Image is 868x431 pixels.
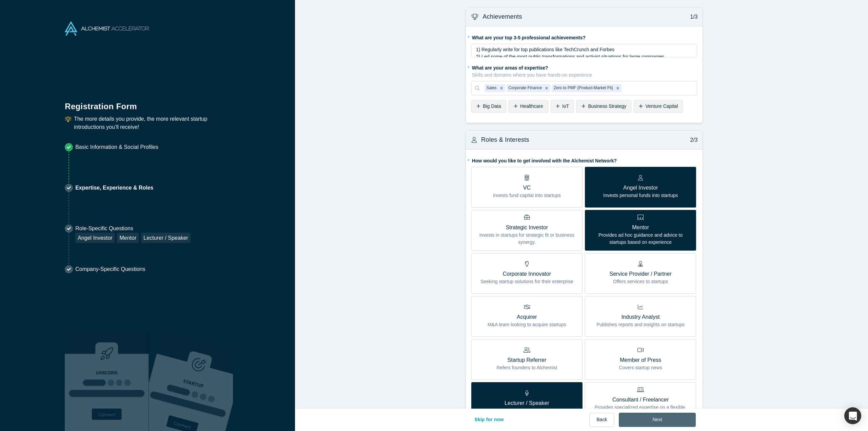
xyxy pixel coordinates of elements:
[488,321,566,328] p: M&A team looking to acquire startups
[619,356,662,364] p: Member of Press
[478,407,576,414] p: Teaches sessions and/or participates in panels
[576,100,631,113] div: Business Strategy
[481,135,529,144] h3: Roles & Interests
[488,313,566,321] p: Acquirer
[75,143,158,151] p: Basic Information & Social Profiles
[507,84,543,92] div: Corporate Finance
[496,356,557,364] p: Startup Referrer
[476,46,693,60] div: rdw-editor
[65,21,149,36] img: Alchemist Accelerator Logo
[552,84,614,92] div: Zero to PMF (Product-Market Fit)
[75,184,153,192] p: Expertise, Experience & Roles
[471,62,697,79] label: What are your areas of expertise?
[493,192,561,199] p: Invests fund capital into startups
[496,364,557,371] p: Refers founders to Alchemist
[478,399,576,407] p: Lecturer / Speaker
[646,103,678,109] span: Venture Capital
[75,233,115,243] div: Angel Investor
[141,233,191,243] div: Lecturer / Speaker
[472,72,697,79] p: Skills and domains where you have hands-on experience
[498,84,505,92] div: Remove Sales
[75,265,145,273] p: Company-Specific Questions
[65,93,230,113] h1: Registration Form
[589,413,614,427] button: Back
[493,184,561,192] p: VC
[551,100,574,113] div: IoT
[471,32,697,41] label: What are your top 3-5 professional achievements?
[471,155,697,164] label: How would you like to get involved with the Alchemist Network?
[619,364,662,371] p: Covers startup news
[117,233,139,243] div: Mentor
[485,84,498,92] div: Sales
[687,136,698,144] p: 2/3
[687,13,698,21] p: 1/3
[590,223,691,232] p: Mentor
[543,84,550,92] div: Remove Corporate Finance
[476,54,665,59] span: 2) Led some of the most public transformations and activist situations for large companies
[476,232,577,246] p: Invests in startups for strategic fit or business synergy.
[634,100,683,113] div: Venture Capital
[520,103,543,109] span: Healthcare
[471,44,697,57] div: rdw-wrapper
[149,331,233,431] img: Prism AI
[476,47,614,52] span: 1) Regularly write for top publications like TechCrunch and Forbes
[482,12,522,21] h3: Achievements
[483,103,501,109] span: Big Data
[476,223,577,232] p: Strategic Investor
[562,103,569,109] span: IoT
[590,404,691,418] p: Provides specialized expertise on a flexible, project basis.
[588,103,626,109] span: Business Strategy
[75,224,191,233] p: Role-Specific Questions
[65,331,149,431] img: Robust Technologies
[603,184,678,192] p: Angel Investor
[74,115,230,131] p: The more details you provide, the more relevant startup introductions you’ll receive!
[596,313,685,321] p: Industry Analyst
[480,278,573,285] p: Seeking startup solutions for their enterprise
[467,413,511,427] button: Skip for now
[509,100,548,113] div: Healthcare
[590,232,691,246] p: Provides ad hoc guidance and advice to startups based on experience
[480,270,573,278] p: Corporate Innovator
[590,396,691,404] p: Consultant / Freelancer
[610,270,672,278] p: Service Provider / Partner
[614,84,622,92] div: Remove Zero to PMF (Product-Market Fit)
[610,278,672,285] p: Offers services to startups
[619,413,696,427] button: Next
[603,192,678,199] p: Invests personal funds into startups
[596,321,685,328] p: Publishes reports and insights on startups
[471,100,506,113] div: Big Data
